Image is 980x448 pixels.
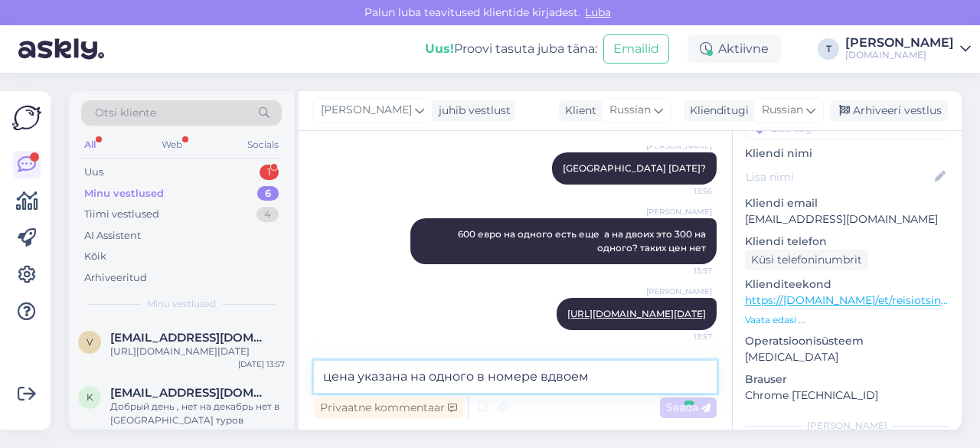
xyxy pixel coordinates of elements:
[433,103,511,119] div: juhib vestlust
[745,419,949,433] div: [PERSON_NAME]
[95,105,156,121] span: Otsi kliente
[87,336,93,348] span: V
[84,228,141,244] div: AI Assistent
[745,276,949,293] p: Klienditeekond
[567,308,706,319] a: [URL][DOMAIN_NAME][DATE]
[745,333,949,349] p: Operatsioonisüsteem
[745,388,949,404] p: Chrome [TECHNICAL_ID]
[745,349,949,365] p: [MEDICAL_DATA]
[609,102,651,119] span: Russian
[745,234,949,250] p: Kliendi telefon
[158,135,185,155] div: Web
[830,100,948,121] div: Arhiveeri vestlus
[845,49,954,61] div: [DOMAIN_NAME]
[745,313,949,327] p: Vaata edasi ...
[746,168,932,185] input: Lisa nimi
[425,40,597,58] div: Proovi tasuta juba täna:
[818,38,839,60] div: T
[688,35,781,63] div: Aktiivne
[603,34,669,64] button: Emailid
[580,5,616,19] span: Luba
[845,37,954,49] div: [PERSON_NAME]
[745,195,949,211] p: Kliendi email
[655,331,712,342] span: 13:57
[238,427,285,439] div: [DATE] 13:55
[745,146,949,162] p: Kliendi nimi
[745,371,949,388] p: Brauser
[84,249,106,264] div: Kõik
[147,297,216,311] span: Minu vestlused
[260,165,279,180] div: 1
[12,103,41,132] img: Askly Logo
[655,185,712,197] span: 13:56
[87,391,93,403] span: k
[110,386,269,400] span: kusplakkata9@gmail.com
[257,186,279,201] div: 6
[84,207,159,222] div: Tiimi vestlused
[110,345,285,358] div: [URL][DOMAIN_NAME][DATE]
[110,400,285,427] div: Добрый день , нет на декабрь нет в [GEOGRAPHIC_DATA] туров
[110,331,269,345] span: Viktoriiaparn@gmail.com
[646,206,712,217] span: [PERSON_NAME]
[745,211,949,227] p: [EMAIL_ADDRESS][DOMAIN_NAME]
[84,270,147,286] div: Arhiveeritud
[646,286,712,297] span: [PERSON_NAME]
[458,228,708,253] span: 600 евро на одного есть еще а на двоих это 300 на одного? таких цен нет
[244,135,282,155] div: Socials
[84,165,103,180] div: Uus
[684,103,749,119] div: Klienditugi
[646,140,712,152] span: [PERSON_NAME]
[321,102,412,119] span: [PERSON_NAME]
[81,135,99,155] div: All
[256,207,279,222] div: 4
[845,37,971,61] a: [PERSON_NAME][DOMAIN_NAME]
[425,41,454,56] b: Uus!
[563,162,706,174] span: [GEOGRAPHIC_DATA] [DATE]?
[559,103,596,119] div: Klient
[745,250,868,270] div: Küsi telefoninumbrit
[762,102,803,119] span: Russian
[655,265,712,276] span: 13:57
[238,358,285,370] div: [DATE] 13:57
[84,186,164,201] div: Minu vestlused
